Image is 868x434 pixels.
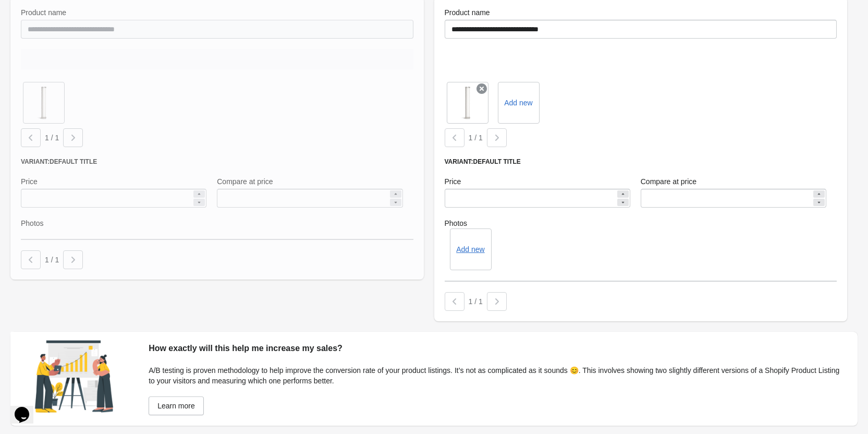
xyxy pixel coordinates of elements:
span: 1 / 1 [469,134,483,142]
span: Learn more [157,402,195,410]
a: Learn more [149,396,204,415]
div: How exactly will this help me increase my sales? [149,342,847,355]
iframe: chat widget [10,392,44,424]
label: Price [445,176,461,187]
label: Photos [445,218,837,228]
span: 1 / 1 [45,256,59,264]
label: Compare at price [641,176,696,187]
span: 1 / 1 [45,134,59,142]
label: Product name [445,7,490,18]
span: 1 / 1 [469,297,483,306]
div: Variant: Default Title [445,158,837,166]
label: Add new [504,98,532,108]
div: A/B testing is proven methodology to help improve the conversion rate of your product listings. I... [149,365,847,386]
button: Add new [456,245,484,254]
